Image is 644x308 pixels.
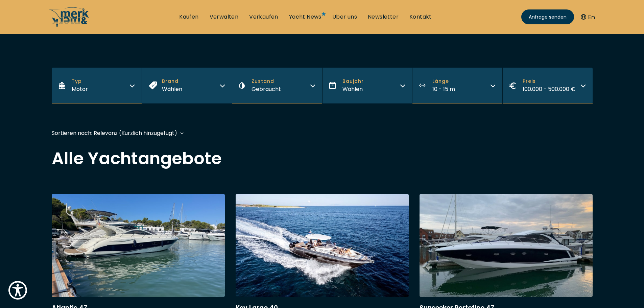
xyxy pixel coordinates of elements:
div: Wählen [162,85,182,93]
span: Länge [432,78,455,85]
span: 10 - 15 m [432,85,455,93]
div: Wählen [342,85,364,93]
a: Yacht News [289,13,321,21]
span: Typ [72,78,88,85]
button: Preis100.000 - 500.000 € [502,68,593,103]
a: Über uns [332,13,357,21]
span: Motor [72,85,88,93]
button: Länge10 - 15 m [412,68,502,103]
div: Sortieren nach: Relevanz (Kürzlich hinzugefügt) [52,129,177,137]
a: Kontakt [409,13,432,21]
a: Verwalten [210,13,239,21]
span: Anfrage senden [529,14,567,21]
a: Verkaufen [249,13,278,21]
a: Newsletter [368,13,399,21]
span: Zustand [252,78,281,85]
span: Preis [523,78,575,85]
h2: Alle Yachtangebote [52,150,593,167]
button: Show Accessibility Preferences [7,279,29,301]
button: TypMotor [52,68,142,103]
span: 100.000 - 500.000 € [523,85,575,93]
button: En [581,13,595,22]
button: BrandWählen [142,68,232,103]
a: Kaufen [179,13,198,21]
button: ZustandGebraucht [232,68,322,103]
a: Anfrage senden [521,9,574,24]
span: Gebraucht [252,85,281,93]
span: Brand [162,78,182,85]
span: Baujahr [342,78,364,85]
button: BaujahrWählen [322,68,412,103]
